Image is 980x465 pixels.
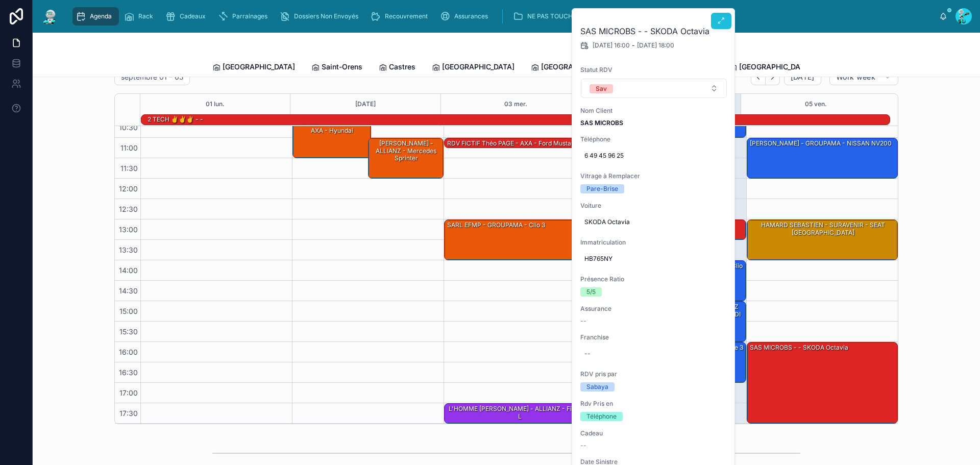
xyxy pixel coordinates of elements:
[584,152,723,160] span: 6 49 45 96 25
[580,429,727,437] span: Cadeau
[379,58,415,78] a: Castres
[580,172,727,180] span: Vitrage à Remplacer
[580,317,586,325] span: --
[117,409,140,418] span: 17:30
[445,220,595,260] div: SARL EFMP - GROUPAMA - Clio 3
[146,115,204,124] div: 2 TECH ✌️✌️✌️ - -
[580,66,727,74] span: Statut RDV
[116,286,140,295] span: 14:30
[454,12,488,20] span: Assurances
[117,327,140,336] span: 15:30
[41,8,59,25] img: App logo
[215,7,275,26] a: Parrainages
[504,94,527,114] button: 03 mer.
[118,164,140,173] span: 11:30
[580,370,727,378] span: RDV pris par
[586,184,618,193] div: Pare-Brise
[437,7,495,26] a: Assurances
[90,12,112,20] span: Agenda
[584,255,723,263] span: HB765NY
[445,138,595,149] div: RDV FICTIF Théo PAGE - AXA - ford mustang
[766,69,780,85] button: Next
[751,69,766,85] button: Back
[580,400,727,408] span: Rdv Pris en
[367,7,435,26] a: Recouvrement
[162,7,213,26] a: Cadeaux
[432,58,514,78] a: [GEOGRAPHIC_DATA]
[541,62,614,72] span: [GEOGRAPHIC_DATA]
[389,62,415,72] span: Castres
[369,138,443,178] div: [PERSON_NAME] - ALLIANZ - Mercedes sprinter
[294,12,358,20] span: Dossiers Non Envoyés
[829,69,898,85] button: Work week
[116,266,140,275] span: 14:00
[116,123,140,132] span: 10:30
[311,58,362,78] a: Saint-Orens
[355,94,376,114] button: [DATE]
[116,246,140,254] span: 13:30
[580,238,727,247] span: Immatriculation
[749,343,849,352] div: SAS MICROBS - - SKODA Octavia
[637,41,674,50] span: [DATE] 18:00
[747,342,897,423] div: SAS MICROBS - - SKODA Octavia
[117,307,140,315] span: 15:00
[116,184,140,193] span: 12:00
[749,139,893,148] div: [PERSON_NAME] - GROUPAMA - NISSAN NV200
[580,119,623,127] strong: SAS MICROBS
[580,305,727,313] span: Assurance
[531,58,614,78] a: [GEOGRAPHIC_DATA]
[632,41,635,50] span: -
[385,12,428,20] span: Recouvrement
[116,368,140,377] span: 16:30
[584,350,591,358] div: --
[580,107,727,115] span: Nom Client
[739,62,812,72] span: [GEOGRAPHIC_DATA]
[580,333,727,341] span: Franchise
[747,138,897,178] div: [PERSON_NAME] - GROUPAMA - NISSAN NV200
[580,442,586,450] span: --
[117,388,140,397] span: 17:00
[223,62,295,72] span: [GEOGRAPHIC_DATA]
[295,118,370,135] div: SASU OPT INTERIM - AXA - hyundai
[277,7,365,26] a: Dossiers Non Envoyés
[510,7,601,26] a: NE PAS TOUCHER
[729,58,812,78] a: [GEOGRAPHIC_DATA]
[791,72,815,82] span: [DATE]
[67,5,939,28] div: scrollable content
[747,220,897,260] div: HAMARD SEBASTIEN - SURAVENIR - SEAT [GEOGRAPHIC_DATA]
[580,275,727,283] span: Présence Ratio
[442,62,514,72] span: [GEOGRAPHIC_DATA]
[118,143,140,152] span: 11:00
[121,72,183,82] h2: septembre 01 – 05
[116,348,140,356] span: 16:00
[581,79,727,98] button: Select Button
[586,287,596,297] div: 5/5
[232,12,267,20] span: Parrainages
[370,139,443,163] div: [PERSON_NAME] - ALLIANZ - Mercedes sprinter
[180,12,206,20] span: Cadeaux
[212,58,295,78] a: [GEOGRAPHIC_DATA]
[446,139,579,148] div: RDV FICTIF Théo PAGE - AXA - ford mustang
[445,404,595,423] div: L'HOMME [PERSON_NAME] - ALLIANZ - Fiat 500 L
[836,72,875,82] span: Work week
[784,69,821,85] button: [DATE]
[116,225,140,234] span: 13:00
[322,62,362,72] span: Saint-Orens
[138,12,153,20] span: Rack
[580,25,727,37] h2: SAS MICROBS - - SKODA Octavia
[206,94,225,114] button: 01 lun.
[146,114,204,125] div: 2 TECH ✌️✌️✌️ - -
[446,221,546,230] div: SARL EFMP - GROUPAMA - Clio 3
[293,118,371,158] div: SASU OPT INTERIM - AXA - hyundai
[580,135,727,143] span: Téléphone
[116,205,140,213] span: 12:30
[749,221,897,237] div: HAMARD SEBASTIEN - SURAVENIR - SEAT [GEOGRAPHIC_DATA]
[593,41,630,50] span: [DATE] 16:00
[805,94,827,114] button: 05 ven.
[446,404,594,421] div: L'HOMME [PERSON_NAME] - ALLIANZ - Fiat 500 L
[580,202,727,210] span: Voiture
